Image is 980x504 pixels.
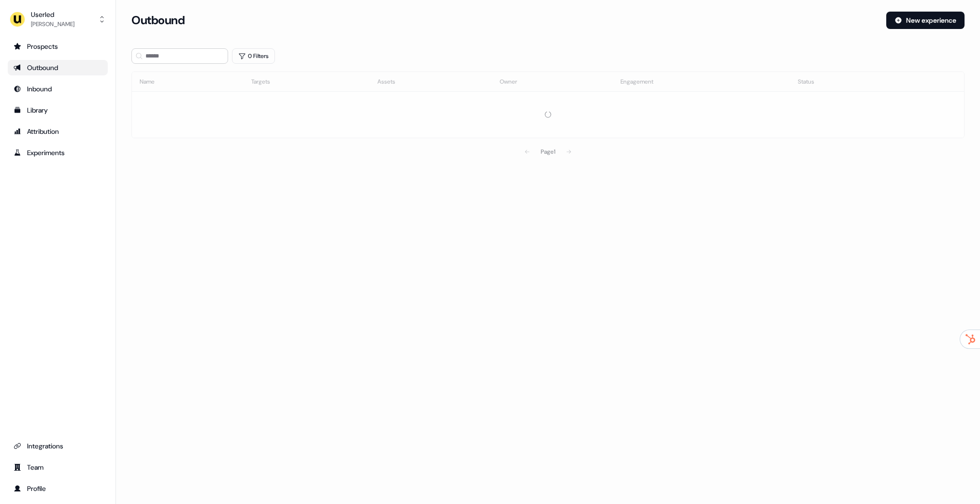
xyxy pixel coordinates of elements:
a: Go to outbound experience [8,60,108,75]
div: Attribution [14,127,102,136]
div: Inbound [14,84,102,94]
div: Prospects [14,42,102,51]
div: Userled [31,10,74,19]
div: Library [14,105,102,115]
a: Go to attribution [8,124,108,139]
button: New experience [886,12,965,29]
a: Go to experiments [8,145,108,160]
div: Profile [14,484,102,493]
a: Go to profile [8,481,108,496]
a: Go to prospects [8,39,108,54]
a: Go to team [8,460,108,475]
h3: Outbound [131,13,185,28]
div: Experiments [14,148,102,158]
a: Go to Inbound [8,81,108,97]
a: Go to templates [8,102,108,118]
button: Userled[PERSON_NAME] [8,8,108,31]
a: Go to integrations [8,438,108,454]
div: Integrations [14,441,102,451]
div: Team [14,462,102,472]
button: 0 Filters [232,48,275,64]
div: [PERSON_NAME] [31,19,74,29]
div: Outbound [14,63,102,72]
